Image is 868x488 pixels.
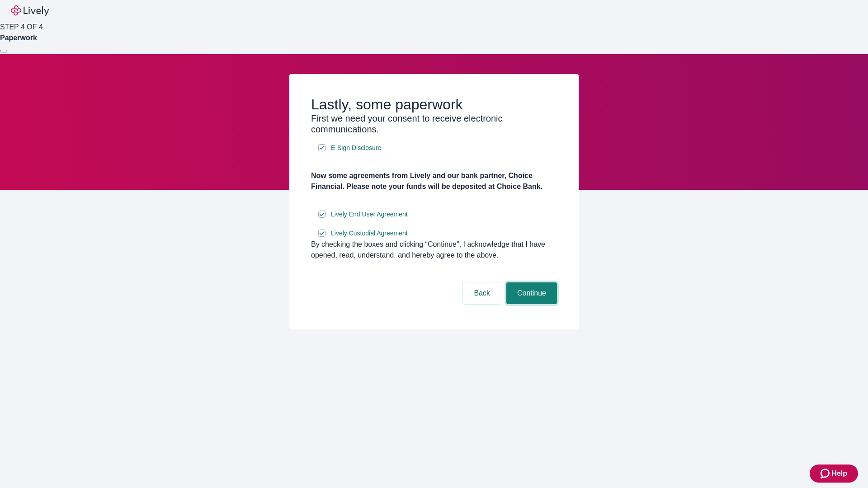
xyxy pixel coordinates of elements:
span: Lively Custodial Agreement [331,229,408,238]
a: e-sign disclosure document [329,209,410,220]
img: Lively [11,5,49,16]
span: Help [831,468,847,479]
span: Lively End User Agreement [331,210,408,219]
span: E-Sign Disclosure [331,143,381,153]
h4: Now some agreements from Lively and our bank partner, Choice Financial. Please note your funds wi... [311,170,557,192]
svg: Zendesk support icon [821,468,831,479]
button: Back [463,282,501,304]
button: Continue [506,282,557,304]
button: Zendesk support iconHelp [810,465,858,483]
a: e-sign disclosure document [329,228,410,239]
div: By checking the boxes and clicking “Continue", I acknowledge that I have opened, read, understand... [311,239,557,261]
h3: First we need your consent to receive electronic communications. [311,113,557,135]
h2: Lastly, some paperwork [311,96,557,113]
a: e-sign disclosure document [329,142,383,154]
